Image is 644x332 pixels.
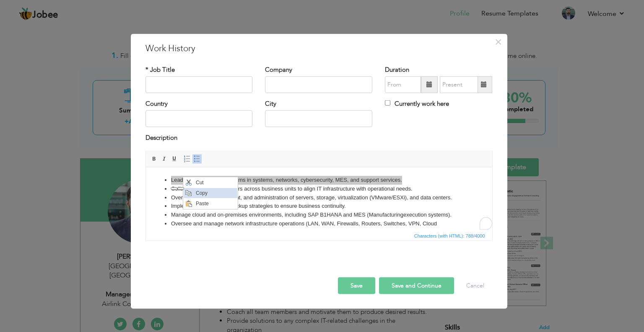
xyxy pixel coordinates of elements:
button: Cancel [458,277,493,294]
a: Insert/Remove Numbered List [182,154,192,163]
body: To enrich screen reader interactions, please activate Accessibility in Grammarly extension settings [8,8,338,101]
a: Cut [0,0,54,10]
label: Company [265,65,292,74]
a: Underline [170,154,179,163]
label: City [265,99,276,108]
label: Currently work here [385,99,449,108]
input: From [385,76,421,93]
button: Close [492,35,505,48]
div: Statistics [413,232,488,239]
label: * Job Title [145,65,175,74]
label: Country [145,99,168,108]
iframe: Rich Text Editor, workEditor [146,167,492,230]
span: × [495,34,502,49]
li: Manage cloud and on-premises environments, including SAP B1 HANA and MES (M anufacturing executio... [25,43,321,52]
span: Paste [10,21,54,31]
a: Copy [0,11,54,21]
span: Copy [10,11,54,21]
label: Description [145,133,177,142]
label: Duration [385,65,409,74]
a: Bold [150,154,159,163]
a: Italic [160,154,169,163]
li: Oversee and manage network infrastructure operations (LAN, WAN, Firewalls, Routers, Switches, VPN... [25,52,321,70]
input: Currently work here [385,100,390,106]
li: Lead cross-functional IT teams in systems, networks, cybersecurity, MES, and support services. [25,8,321,17]
li: Implement HA, DR, and backup strategies to ensure business continuity. [25,34,321,43]
h3: Work History [145,42,493,55]
button: Save and Continue [379,277,454,294]
a: Paste [0,21,54,31]
button: Save [338,277,375,294]
li: Oversee design, deployment, and administration of servers, storage, virtualization (VMware/ESXi),... [25,26,321,35]
input: Present [440,76,478,93]
li: Collaborate with stakeholders across business units to align IT infrastructure with operational n... [25,17,321,26]
a: Insert/Remove Bulleted List [192,154,202,163]
span: Cut [10,0,54,10]
span: Characters (with HTML): 788/4000 [413,232,487,239]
